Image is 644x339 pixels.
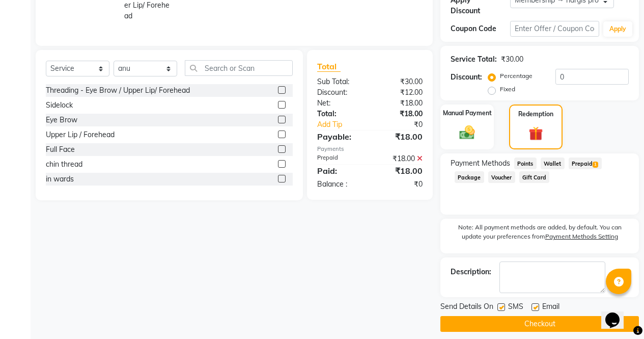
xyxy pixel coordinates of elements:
div: Coupon Code [451,23,510,34]
div: chin thread [46,159,82,170]
div: Sub Total: [310,76,370,87]
span: Email [542,301,559,314]
div: Paid: [310,165,370,177]
div: Payments [317,145,423,153]
button: Apply [603,21,632,37]
div: Eye Brow [46,115,77,125]
span: Points [514,158,537,169]
span: 1 [593,162,598,168]
div: Discount: [310,87,370,98]
div: Prepaid [310,153,370,164]
button: Checkout [440,316,639,332]
div: ₹0 [370,179,430,190]
div: Threading - Eye Brow / Upper Lip/ Forehead [46,85,190,96]
div: Sidelock [46,100,73,111]
div: ₹18.00 [370,98,430,109]
div: Full Face [46,144,75,155]
div: Net: [310,98,370,109]
label: Payment Methods Setting [545,232,618,241]
label: Percentage [500,71,533,81]
span: Total [317,61,341,72]
input: Search or Scan [185,60,293,76]
div: Description: [451,267,491,277]
div: in wards [46,174,74,185]
div: ₹18.00 [370,153,430,164]
div: Total: [310,109,370,119]
div: Discount: [451,72,482,83]
span: Package [455,171,484,183]
label: Redemption [518,110,553,119]
div: ₹18.00 [370,165,430,177]
div: ₹30.00 [501,54,523,65]
div: ₹18.00 [370,109,430,119]
span: Voucher [488,171,515,183]
label: Manual Payment [443,109,492,118]
label: Fixed [500,85,515,94]
img: _cash.svg [455,124,480,142]
div: Balance : [310,179,370,190]
input: Enter Offer / Coupon Code [510,21,599,37]
span: Send Details On [440,301,493,314]
span: Gift Card [519,171,550,183]
div: ₹0 [380,119,430,130]
span: Payment Methods [451,158,510,169]
label: Note: All payment methods are added, by default. You can update your preferences from [451,223,629,245]
div: ₹18.00 [370,131,430,143]
span: Prepaid [569,158,602,169]
span: Wallet [541,158,565,169]
div: Service Total: [451,54,497,65]
iframe: chat widget [601,298,634,329]
div: ₹12.00 [370,87,430,98]
div: ₹30.00 [370,76,430,87]
div: Upper Lip / Forehead [46,129,115,140]
img: _gift.svg [524,125,548,143]
div: Payable: [310,131,370,143]
span: SMS [508,301,523,314]
a: Add Tip [310,119,380,130]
